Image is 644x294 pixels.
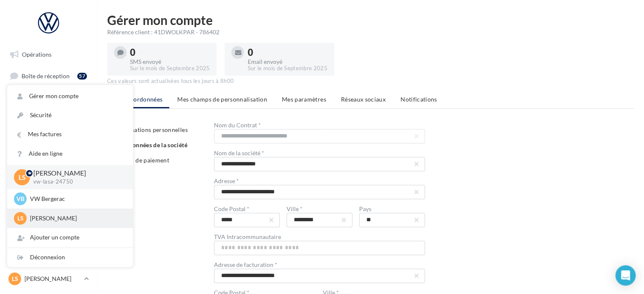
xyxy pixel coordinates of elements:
span: Réseaux sociaux [341,96,386,103]
span: LS [17,214,24,223]
span: Mes paramètres [282,96,326,103]
span: VB [16,195,24,203]
a: Contacts [5,131,92,148]
div: Email envoyé [247,59,327,65]
span: Informations personnelles [115,126,188,133]
div: Ces valeurs sont actualisées tous les jours à 8h00 [107,77,634,85]
span: Moyen de paiement [115,157,169,164]
a: Gérer mon compte [7,87,133,106]
a: Calendrier [5,173,92,190]
p: VW Bergerac [30,195,123,203]
span: Notifications [400,96,437,103]
div: Adresse de facturation * [214,262,425,268]
div: Sur le mois de Septembre 2025 [247,65,327,72]
a: Médiathèque [5,151,92,169]
div: Nom de la société * [214,150,425,156]
a: Mes factures [7,125,133,144]
p: [PERSON_NAME] [33,168,119,178]
a: Aide en ligne [7,144,133,163]
h1: Gérer mon compte [107,14,634,26]
div: 0 [130,48,210,57]
div: Ajouter un compte [7,228,133,247]
div: Nom du Contrat * [214,122,425,128]
div: Déconnexion [7,248,133,267]
div: Sur le mois de Septembre 2025 [130,65,210,72]
a: Visibilité en ligne [5,88,92,106]
span: Opérations [22,51,51,58]
a: PLV et print personnalisable [5,194,92,219]
div: Code Postal * [214,206,280,212]
div: 57 [77,73,87,80]
p: [PERSON_NAME] [24,275,81,283]
div: TVA Intracommunautaire [214,234,425,240]
a: Boîte de réception57 [5,67,92,85]
p: vw-lasa-24750 [33,178,119,186]
div: Adresse * [214,178,425,184]
div: SMS envoyé [130,59,210,65]
a: LS [PERSON_NAME] [7,271,90,287]
a: Campagnes DataOnDemand [5,222,92,247]
div: 0 [247,48,327,57]
div: Pays [359,206,425,212]
p: [PERSON_NAME] [30,214,123,223]
a: Sécurité [7,106,133,125]
div: Ville * [287,206,352,212]
div: Open Intercom Messenger [615,265,636,286]
span: LS [12,275,18,283]
span: LS [19,172,26,182]
a: Opérations [5,46,92,63]
a: Campagnes [5,110,92,127]
div: Référence client : 41DWOLKPAR - 786402 [107,28,634,36]
span: Boîte de réception [22,72,70,79]
span: Mes champs de personnalisation [177,96,267,103]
